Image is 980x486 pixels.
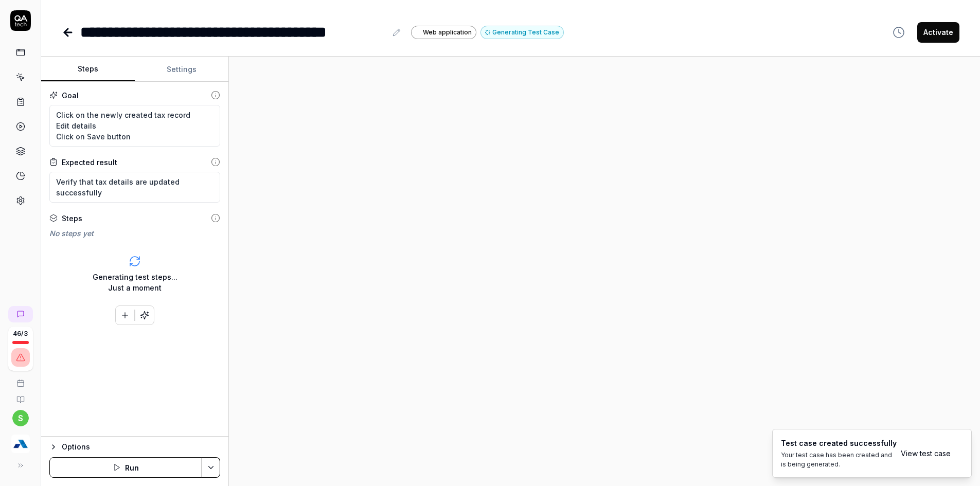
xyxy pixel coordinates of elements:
[62,441,220,453] div: Options
[4,371,37,387] a: Book a call with us
[781,451,897,469] div: Your test case has been created and is being generated.
[135,57,228,82] button: Settings
[62,213,82,224] div: Steps
[4,387,37,404] a: Documentation
[41,57,135,82] button: Steps
[49,457,202,478] button: Run
[12,410,29,426] button: s
[781,438,897,448] div: Test case created successfully
[4,426,37,455] button: Azavista Logo
[93,272,177,293] div: Generating test steps... Just a moment
[49,228,220,239] div: No steps yet
[62,90,79,101] div: Goal
[62,157,117,168] div: Expected result
[13,331,28,337] span: 46 / 3
[423,28,472,37] span: Web application
[917,22,959,43] button: Activate
[8,306,33,322] a: New conversation
[886,22,911,43] button: View version history
[480,26,564,39] button: Generating Test Case
[49,441,220,453] button: Options
[11,435,30,453] img: Azavista Logo
[901,448,951,459] a: View test case
[411,25,476,39] a: Web application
